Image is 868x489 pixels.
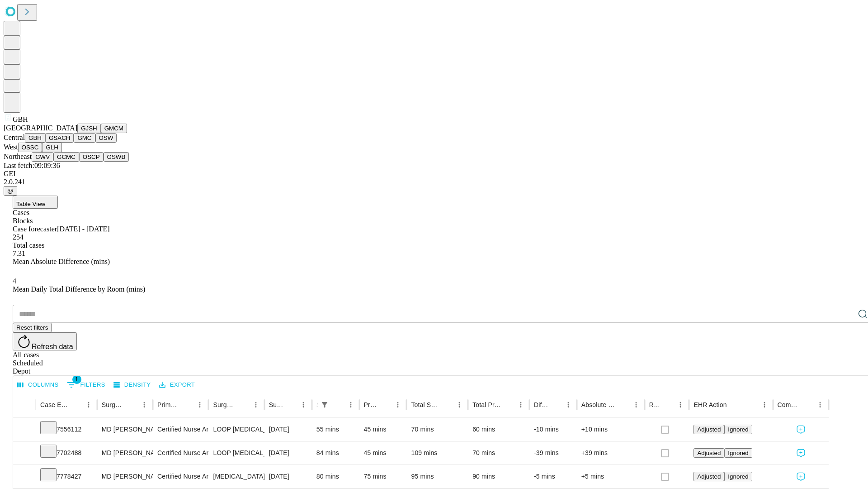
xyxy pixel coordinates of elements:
[32,343,73,350] span: Refresh data
[157,401,180,408] div: Primary Service
[57,225,109,233] span: [DATE] - [DATE]
[758,398,771,411] button: Menu
[472,401,501,408] div: Total Predicted Duration
[581,441,640,465] div: +39 mins
[472,441,525,465] div: 70 mins
[77,124,101,133] button: GJSH
[104,152,129,162] button: GSWB
[13,196,58,209] button: Table View
[13,332,77,350] button: Refresh data
[728,450,748,456] span: Ignored
[82,398,95,411] button: Menu
[213,418,259,441] div: LOOP [MEDICAL_DATA] EXCISION PROCEDURE
[697,450,721,456] span: Adjusted
[13,225,57,233] span: Case forecaster
[7,187,14,194] span: @
[213,465,259,488] div: [MEDICAL_DATA] [MEDICAL_DATA] AND OR [MEDICAL_DATA]
[801,398,814,411] button: Sort
[364,401,378,408] div: Predicted In Room Duration
[297,398,310,411] button: Menu
[453,398,466,411] button: Menu
[157,441,204,465] div: Certified Nurse Anesthetist
[318,398,331,411] button: Show filters
[237,398,250,411] button: Sort
[693,472,724,481] button: Adjusted
[13,249,25,257] span: 7.31
[65,378,108,392] button: Show filters
[472,418,525,441] div: 60 mins
[193,398,206,411] button: Menu
[16,324,48,331] span: Reset filters
[18,469,31,485] button: Expand
[674,398,687,411] button: Menu
[72,375,81,384] span: 1
[534,401,548,408] div: Difference
[562,398,575,411] button: Menu
[472,465,525,488] div: 90 mins
[814,398,826,411] button: Menu
[213,401,236,408] div: Surgery Name
[379,398,392,411] button: Sort
[101,124,127,133] button: GMCM
[13,277,16,285] span: 4
[344,398,357,411] button: Menu
[724,448,752,458] button: Ignored
[581,401,616,408] div: Absolute Difference
[13,115,28,123] span: GBH
[284,398,297,411] button: Sort
[269,401,283,408] div: Surgery Date
[18,446,31,461] button: Expand
[269,418,307,441] div: [DATE]
[581,418,640,441] div: +10 mins
[534,418,572,441] div: -10 mins
[778,401,800,408] div: Comments
[181,398,193,411] button: Sort
[318,398,331,411] div: 1 active filter
[724,425,752,434] button: Ignored
[102,465,148,488] div: MD [PERSON_NAME]
[649,401,661,408] div: Resolved in EHR
[514,398,527,411] button: Menu
[250,398,262,411] button: Menu
[728,426,748,433] span: Ignored
[53,152,79,162] button: GCMC
[693,401,726,408] div: EHR Action
[581,465,640,488] div: +5 mins
[440,398,453,411] button: Sort
[95,133,117,143] button: OSW
[102,418,148,441] div: MD [PERSON_NAME]
[364,465,402,488] div: 75 mins
[15,378,61,392] button: Select columns
[728,473,748,480] span: Ignored
[40,418,93,441] div: 7556112
[40,441,93,465] div: 7702488
[728,398,741,411] button: Sort
[40,465,93,488] div: 7778427
[411,418,463,441] div: 70 mins
[4,153,32,160] span: Northeast
[25,133,45,143] button: GBH
[269,441,307,465] div: [DATE]
[269,465,307,488] div: [DATE]
[18,422,31,438] button: Expand
[18,143,42,152] button: OSSC
[332,398,344,411] button: Sort
[364,441,402,465] div: 45 mins
[32,152,53,162] button: GWV
[4,186,17,196] button: @
[13,233,24,241] span: 254
[316,401,317,408] div: Scheduled In Room Duration
[4,170,864,178] div: GEI
[4,178,864,186] div: 2.0.241
[13,285,145,293] span: Mean Daily Total Difference by Room (mins)
[4,124,77,132] span: [GEOGRAPHIC_DATA]
[316,465,355,488] div: 80 mins
[102,441,148,465] div: MD [PERSON_NAME]
[138,398,151,411] button: Menu
[534,465,572,488] div: -5 mins
[364,418,402,441] div: 45 mins
[13,323,52,332] button: Reset filters
[411,441,463,465] div: 109 mins
[697,426,721,433] span: Adjusted
[316,418,355,441] div: 55 mins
